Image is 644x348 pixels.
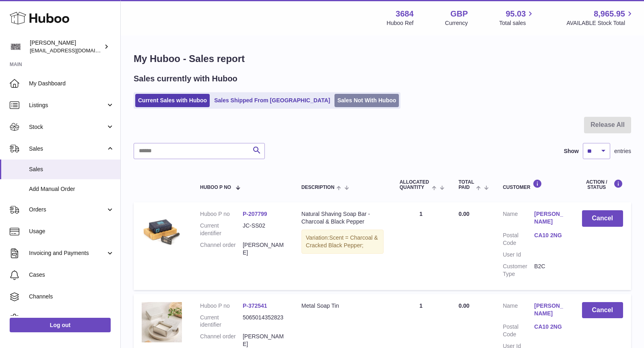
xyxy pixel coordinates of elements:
span: Stock [29,123,106,131]
dt: Postal Code [503,323,534,338]
dt: Channel order [200,333,243,348]
strong: 3684 [396,8,414,19]
span: Cases [29,271,114,279]
a: Sales Not With Huboo [334,94,399,107]
a: P-372541 [243,302,267,309]
span: entries [614,147,631,155]
span: Channels [29,293,114,300]
a: Log out [10,318,111,332]
span: Sales [29,145,106,153]
a: Current Sales with Huboo [135,94,210,107]
dt: Huboo P no [200,210,243,218]
dt: Customer Type [503,263,534,278]
dd: JC-SS02 [243,222,285,237]
dt: Name [503,210,534,228]
span: Listings [29,101,106,109]
span: 8,965.95 [594,8,625,19]
div: Huboo Ref [387,19,414,27]
a: CA10 2NG [534,323,566,331]
a: 95.03 Total sales [499,8,535,27]
div: Currency [445,19,468,27]
label: Show [564,147,579,155]
dt: User Id [503,251,534,259]
span: 95.03 [506,8,526,19]
img: 36841753443436.jpg [142,210,182,251]
span: ALLOCATED Quantity [400,180,430,190]
span: Total paid [458,180,474,190]
a: CA10 2NG [534,232,566,239]
dt: Current identifier [200,314,243,329]
a: [PERSON_NAME] [534,302,566,317]
div: [PERSON_NAME] [30,39,102,54]
span: Total sales [499,19,535,27]
a: P-207799 [243,211,267,217]
span: 0.00 [458,302,469,309]
h1: My Huboo - Sales report [134,52,631,65]
span: Invoicing and Payments [29,249,106,257]
span: Orders [29,206,106,213]
dd: 5065014352823 [243,314,285,329]
span: Description [301,185,334,190]
span: Huboo P no [200,185,231,190]
dt: Postal Code [503,232,534,247]
a: 8,965.95 AVAILABLE Stock Total [566,8,634,27]
a: Sales Shipped From [GEOGRAPHIC_DATA] [211,94,333,107]
dd: B2C [534,263,566,278]
span: AVAILABLE Stock Total [566,19,634,27]
span: Scent = Charcoal & Cracked Black Pepper; [306,234,378,249]
span: [EMAIL_ADDRESS][DOMAIN_NAME] [30,47,118,54]
img: 36841753442420.jpg [142,302,182,342]
div: Action / Status [582,179,623,190]
span: My Dashboard [29,80,114,87]
span: Usage [29,228,114,235]
span: Add Manual Order [29,185,114,193]
span: 0.00 [458,211,469,217]
a: [PERSON_NAME] [534,210,566,226]
div: Natural Shaving Soap Bar - Charcoal & Black Pepper [301,210,384,226]
span: Sales [29,166,114,173]
td: 1 [392,202,450,290]
div: Metal Soap Tin [301,302,384,310]
dt: Channel order [200,241,243,257]
dt: Current identifier [200,222,243,237]
div: Variation: [301,230,384,254]
dd: [PERSON_NAME] [243,241,285,257]
strong: GBP [450,8,468,19]
dt: Huboo P no [200,302,243,310]
dt: Name [503,302,534,319]
h2: Sales currently with Huboo [134,73,237,84]
span: Settings [29,315,114,322]
dd: [PERSON_NAME] [243,333,285,348]
div: Customer [503,179,566,190]
button: Cancel [582,210,623,227]
button: Cancel [582,302,623,319]
img: theinternationalventure@gmail.com [10,41,22,53]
